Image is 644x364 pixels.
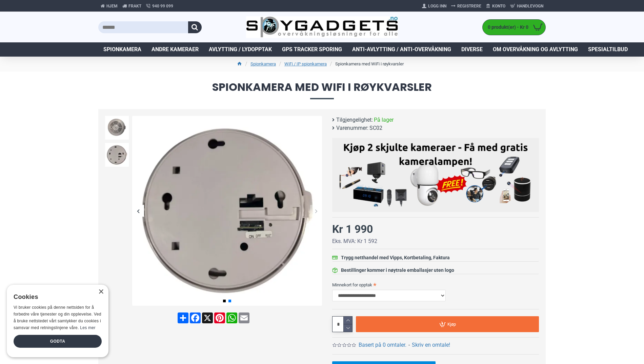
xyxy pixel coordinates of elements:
[447,322,456,326] span: Kjøp
[461,45,483,54] span: Diverse
[457,3,481,9] span: Registrere
[352,45,451,54] span: Anti-avlytting / Anti-overvåkning
[106,3,118,9] span: Hjem
[226,312,238,323] a: WhatsApp
[282,45,342,54] span: GPS Tracker Sporing
[483,24,530,31] span: 0 produkt(er) - Kr 0
[374,116,394,124] span: På lager
[177,312,189,323] a: Share
[508,1,546,12] a: Handlevogn
[204,42,277,57] a: Avlytting / Lydopptak
[14,335,102,348] div: Godta
[228,300,231,302] span: Go to slide 2
[146,42,204,57] a: Andre kameraer
[152,45,199,54] span: Andre kameraer
[128,3,141,9] span: Frakt
[246,16,398,38] img: SpyGadgets.no
[223,300,226,302] span: Go to slide 1
[132,205,144,217] div: Previous slide
[332,279,539,290] label: Minnekort for opptak
[588,45,628,54] span: Spesialtilbud
[408,342,410,348] b: -
[14,305,101,330] span: Vi bruker cookies på denne nettsiden for å forbedre våre tjenester og din opplevelse. Ved å bruke...
[277,42,347,57] a: GPS Tracker Sporing
[449,1,484,12] a: Registrere
[488,42,583,57] a: Om overvåkning og avlytting
[238,312,250,323] a: Email
[456,42,488,57] a: Diverse
[359,341,406,349] a: Basert på 0 omtaler.
[337,141,534,206] img: Kjøp 2 skjulte kameraer – Få med gratis kameralampe!
[310,205,322,217] div: Next slide
[209,45,272,54] span: Avlytting / Lydopptak
[98,289,103,295] div: Close
[492,3,505,9] span: Konto
[341,254,450,261] div: Trygg netthandel med Vipps, Kortbetaling, Faktura
[103,45,141,54] span: Spionkamera
[517,3,543,9] span: Handlevogn
[105,143,129,167] img: Spionkamera med WiFi i røykvarsler
[336,116,373,124] b: Tilgjengelighet:
[80,325,95,330] a: Les mer, opens a new window
[484,1,508,12] a: Konto
[493,45,578,54] span: Om overvåkning og avlytting
[428,3,446,9] span: Logg Inn
[332,221,373,237] div: Kr 1 990
[152,3,173,9] span: 940 99 099
[284,61,327,67] a: WiFi / IP spionkamera
[132,116,322,306] img: Spionkamera med WiFi i røykvarsler
[98,82,546,99] span: Spionkamera med WiFi i røykvarsler
[14,290,97,304] div: Cookies
[336,124,368,132] b: Varenummer:
[105,116,129,140] img: Spionkamera med WiFi i røykvarsler
[341,267,454,274] div: Bestillinger kommer i nøytrale emballasjer uten logo
[250,61,276,67] a: Spionkamera
[214,312,226,323] a: Pinterest
[369,124,382,132] span: SC02
[201,312,214,323] a: X
[412,341,450,349] a: Skriv en omtale!
[420,1,449,12] a: Logg Inn
[347,42,456,57] a: Anti-avlytting / Anti-overvåkning
[483,20,545,35] a: 0 produkt(er) - Kr 0
[189,312,201,323] a: Facebook
[583,42,633,57] a: Spesialtilbud
[98,42,146,57] a: Spionkamera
